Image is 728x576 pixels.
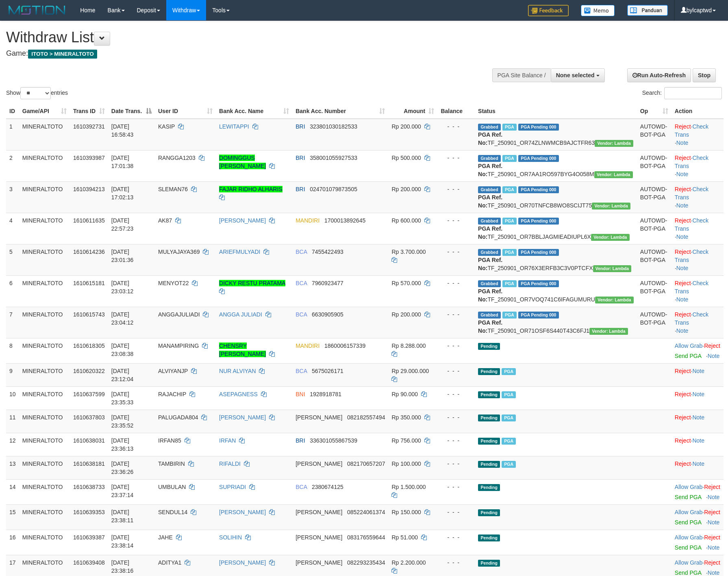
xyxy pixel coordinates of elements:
a: Run Auto-Refresh [627,68,691,82]
span: Pending [478,484,500,491]
a: ASEPAGNESS [219,391,258,397]
a: Check Trans [675,311,708,326]
td: AUTOWD-BOT-PGA [637,307,671,338]
a: DOMINGGUS [PERSON_NAME] [219,155,266,169]
th: Op: activate to sort column ascending [637,104,671,119]
th: User ID: activate to sort column ascending [155,104,216,119]
td: MINERALTOTO [19,338,70,363]
th: Balance [437,104,475,119]
span: UMBULAN [158,484,186,490]
span: Rp 570.000 [391,280,421,286]
span: Pending [478,368,500,375]
select: Showentries [20,87,51,99]
a: RIFALDI [219,460,241,467]
img: panduan.png [627,5,668,16]
td: 8 [6,338,19,363]
td: · · [671,181,724,213]
b: PGA Ref. No: [478,225,502,240]
span: 1610392731 [73,123,105,130]
a: Note [692,414,704,421]
a: Note [676,140,689,146]
div: - - - [441,342,472,350]
td: AUTOWD-BOT-PGA [637,181,671,213]
span: BCA [296,484,307,490]
span: MANDIRI [296,217,319,224]
a: Reject [675,249,691,255]
span: [DATE] 22:57:23 [111,217,134,232]
span: Marked by bylanggota2 [502,415,516,421]
a: Check Trans [675,186,708,201]
a: Allow Grab [675,559,702,566]
a: ARIEFMULYADI [219,249,260,255]
a: Reject [675,391,691,397]
a: Check Trans [675,123,708,138]
span: · [675,343,704,349]
span: MULYAJAYA369 [158,249,200,255]
span: BCA [296,368,307,374]
a: Reject [675,311,691,318]
a: Note [708,494,720,500]
span: Grabbed [478,124,501,131]
th: Bank Acc. Name: activate to sort column ascending [216,104,292,119]
img: MOTION_logo.png [6,4,68,16]
span: Rp 3.700.000 [391,249,426,255]
span: Marked by bylanggota2 [502,186,517,193]
a: SOLIHIN [219,534,242,541]
a: [PERSON_NAME] [219,217,266,224]
td: TF_250901_OR7BBLJAGMIEADIUPL6X [475,213,637,244]
a: Reject [704,534,720,541]
td: MINERALTOTO [19,363,70,386]
div: - - - [441,390,472,398]
a: Note [708,569,720,576]
span: Copy 6630905905 to clipboard [312,311,343,318]
td: MINERALTOTO [19,119,70,151]
span: [DATE] 23:01:36 [111,249,134,263]
td: · [671,363,724,386]
td: · [671,456,724,479]
span: PGA Pending [518,218,559,225]
a: SUPRIADI [219,484,246,490]
input: Search: [664,87,722,99]
th: Bank Acc. Number: activate to sort column ascending [292,104,388,119]
a: Note [692,368,704,374]
a: Send PGA [675,353,701,359]
b: PGA Ref. No: [478,163,502,177]
td: 12 [6,433,19,456]
td: · [671,479,724,504]
td: AUTOWD-BOT-PGA [637,213,671,244]
span: BRI [296,155,305,161]
a: Reject [675,460,691,467]
a: Note [692,460,704,467]
td: TF_250901_OR70TNFCB8WO8SCIJT75 [475,181,637,213]
span: Copy 024701079873505 to clipboard [310,186,357,192]
a: Note [676,327,689,334]
img: Feedback.jpg [528,5,569,16]
td: AUTOWD-BOT-PGA [637,150,671,181]
span: 1610614236 [73,249,105,255]
span: PGA Pending [518,249,559,256]
span: Copy 082170657207 to clipboard [347,460,385,467]
span: Rp 90.000 [391,391,418,397]
span: 1610638031 [73,437,105,444]
span: [DATE] 23:12:04 [111,368,134,382]
span: ITOTO > MINERALTOTO [28,50,97,59]
span: SLEMAN76 [158,186,188,192]
div: PGA Site Balance / [492,68,551,82]
a: Reject [675,186,691,192]
div: - - - [441,216,472,225]
img: Button%20Memo.svg [581,5,615,16]
span: BRI [296,437,305,444]
span: 1610620322 [73,368,105,374]
span: PALUGADA804 [158,414,198,421]
span: Marked by bylanggota2 [502,280,517,287]
a: Reject [675,123,691,130]
td: 4 [6,213,19,244]
span: Copy 082182557494 to clipboard [347,414,385,421]
td: TF_250901_OR7VOQ741C6IFAGUMURU [475,275,637,307]
td: 15 [6,504,19,530]
h4: Game: [6,50,477,58]
b: PGA Ref. No: [478,288,502,303]
td: · · [671,119,724,151]
td: · [671,410,724,433]
span: ALVIYANJP [158,368,188,374]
